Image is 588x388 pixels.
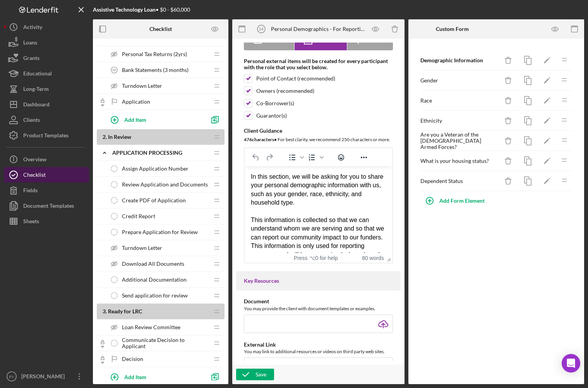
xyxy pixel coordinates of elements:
[4,50,89,66] button: Grants
[562,354,580,373] div: Open Intercom Messenger
[256,100,294,106] div: Co-Borrower(s)
[245,166,392,253] iframe: Rich Text Area
[4,66,89,81] button: Educational
[122,99,150,105] span: Application
[384,253,392,263] div: Press the Up and Down arrow keys to resize the editor.
[23,152,46,169] div: Overview
[244,128,393,134] div: Client Guidance
[4,214,89,229] button: Sheets
[4,167,89,183] button: Checklist
[122,166,189,172] span: Assign Application Number
[334,152,348,163] button: Emojis
[420,132,499,150] div: Are you a Veteran of the [DEMOGRAPHIC_DATA] Armed Forces?
[256,75,335,82] div: Point of Contact (recommended)
[122,292,188,299] span: Send application for review
[4,128,89,143] button: Product Templates
[122,51,187,57] span: Personal Tax Returns (2yrs)
[249,152,262,163] button: Undo
[23,112,40,130] div: Clients
[108,308,142,315] span: Ready for LRC
[105,112,205,127] button: Add Item
[124,112,146,127] div: Add Item
[149,26,172,32] b: Checklist
[420,57,483,63] b: Demographic Information
[244,305,393,313] div: You may provide the client with document templates or examples.
[436,26,469,32] b: Custom Form
[263,152,276,163] button: Redo
[108,133,131,140] span: In Review
[9,374,14,379] text: EV
[23,81,49,99] div: Long-Term
[305,152,325,163] div: Numbered list
[23,35,37,52] div: Loans
[420,77,499,84] div: Gender
[4,35,89,50] button: Loans
[112,68,116,72] tspan: 18
[420,178,499,184] div: Dependent Status
[4,198,89,214] button: Document Templates
[4,19,89,35] a: Activity
[4,81,89,97] button: Long-Term
[23,50,39,68] div: Grants
[122,356,143,362] span: Decision
[23,214,39,231] div: Sheets
[244,136,393,144] div: For best clarity, we recommend 250 characters or more.
[4,152,89,167] button: Overview
[271,26,366,32] div: Personal Demographics - For Reporting Purposes Only
[420,97,499,104] div: Race
[122,67,189,73] span: Bank Statements (3 months)
[6,6,141,41] div: In this section, we will be asking for you to share your personal demographic information with us...
[122,181,208,188] span: Review Application and Documents
[206,21,224,38] button: Preview as
[93,6,156,13] b: Assistive Technology Loan
[4,97,89,112] button: Dashboard
[23,66,52,83] div: Educational
[244,137,277,142] b: 476 character s •
[23,97,50,114] div: Dashboard
[122,83,162,89] span: Turndown Letter
[259,27,264,31] tspan: 14
[244,278,393,284] div: Key Resources
[103,308,107,315] span: 3 .
[6,50,141,93] div: This information is collected so that we can understand whom we are serving and so that we can re...
[122,277,187,283] span: Additional Documentation
[23,19,42,37] div: Activity
[122,245,162,251] span: Turndown Letter
[256,88,314,94] div: Owners (recommended)
[357,152,370,163] button: Reveal or hide additional toolbar items
[244,348,393,356] div: You may link to additional resources or videos on third party web sites.
[105,369,205,385] button: Add Item
[244,58,393,70] div: Personal external items will be created for every participant with the role that you select below.
[23,183,38,200] div: Fields
[420,118,499,124] div: Ethnicity
[23,198,74,215] div: Document Templates
[124,369,146,384] div: Add Item
[293,255,338,261] div: Press ⌥0 for help
[362,255,384,261] button: 80 words
[420,158,499,164] div: What is your housing status?
[122,261,184,267] span: Download All Documents
[244,298,393,304] div: Document
[122,213,155,219] span: Credit Report
[439,193,485,209] div: Add Form Element
[244,342,393,348] div: External Link
[255,369,266,380] div: Save
[19,369,70,386] div: [PERSON_NAME]
[4,183,89,198] a: Fields
[4,112,89,128] button: Clients
[93,7,190,13] div: • $0 - $60,000
[4,369,89,384] button: EV[PERSON_NAME]
[103,133,107,140] span: 2 .
[122,197,186,203] span: Create PDF of Application
[122,229,198,235] span: Prepare Application for Review
[122,324,180,330] span: Loan Review Committee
